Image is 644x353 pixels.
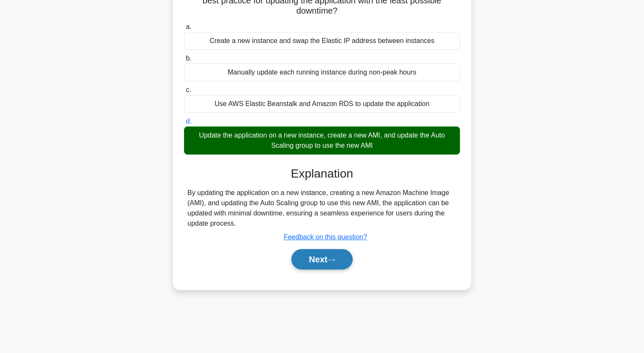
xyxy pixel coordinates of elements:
[186,55,191,62] span: b.
[184,126,460,155] div: Update the application on a new instance, create a new AMI, and update the Auto Scaling group to ...
[184,63,460,81] div: Manually update each running instance during non-peak hours
[187,188,457,229] div: By updating the application on a new instance, creating a new Amazon Machine Image (AMI), and upd...
[186,86,191,93] span: c.
[291,249,352,270] button: Next
[184,95,460,113] div: Use AWS Elastic Beanstalk and Amazon RDS to update the application
[186,23,191,30] span: a.
[186,118,191,125] span: d.
[284,233,367,241] a: Feedback on this question?
[189,166,455,181] h3: Explanation
[184,32,460,50] div: Create a new instance and swap the Elastic IP address between instances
